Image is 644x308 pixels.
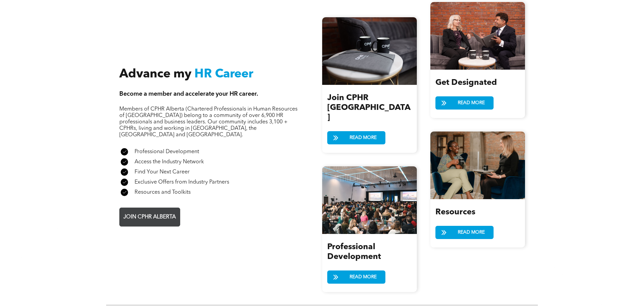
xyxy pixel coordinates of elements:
a: JOIN CPHR ALBERTA [119,208,180,227]
span: Find Your Next Career [135,169,190,175]
span: Professional Development [327,243,381,261]
span: Members of CPHR Alberta (Chartered Professionals in Human Resources of [GEOGRAPHIC_DATA]) belong ... [119,106,297,138]
span: JOIN CPHR ALBERTA [121,211,178,224]
span: Resources and Toolkits [135,190,191,195]
span: READ MORE [347,271,379,283]
span: READ MORE [455,226,487,239]
span: Exclusive Offers from Industry Partners [135,180,229,185]
a: READ MORE [435,96,494,110]
span: HR Career [194,68,253,80]
span: Professional Development [135,149,199,155]
span: Join CPHR [GEOGRAPHIC_DATA] [327,94,410,122]
a: READ MORE [327,131,385,144]
span: Advance my [119,68,191,80]
span: Get Designated [435,79,497,87]
span: READ MORE [347,132,379,144]
span: Access the Industry Network [135,159,204,165]
span: Resources [435,208,475,216]
a: READ MORE [327,270,385,284]
span: READ MORE [455,97,487,109]
span: Become a member and accelerate your HR career. [119,91,258,97]
a: READ MORE [435,226,494,239]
